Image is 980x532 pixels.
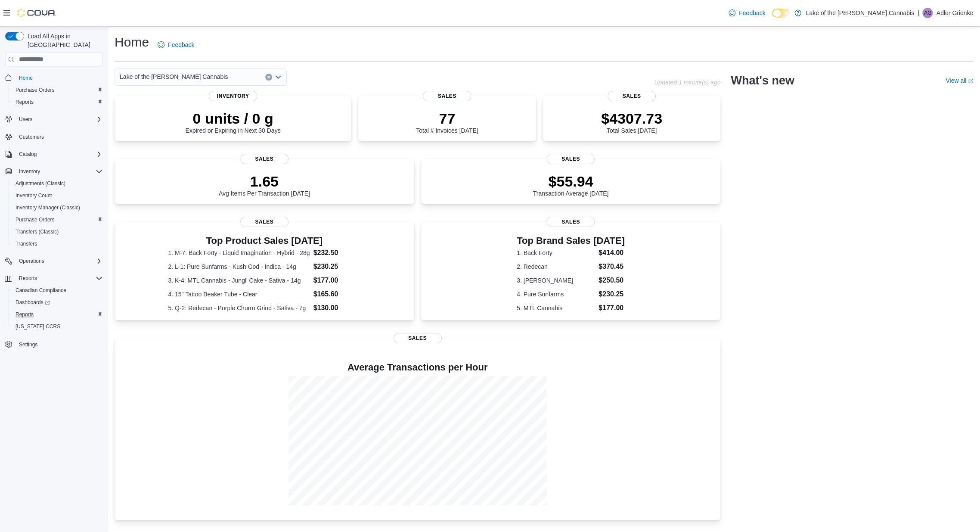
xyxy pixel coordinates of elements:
[599,303,625,313] dd: $177.00
[240,154,288,164] span: Sales
[19,134,44,140] span: Customers
[16,132,47,142] a: Customers
[12,190,56,201] a: Inventory Count
[12,190,102,201] span: Inventory Count
[19,341,37,348] span: Settings
[186,110,281,127] p: 0 units / 0 g
[12,297,102,308] span: Dashboards
[168,276,310,285] dt: 3. K-4: MTL Cannabis - Jungl' Cake - Sativa - 14g
[16,99,34,106] span: Reports
[16,323,60,330] span: [US_STATE] CCRS
[546,154,595,164] span: Sales
[168,290,310,299] dt: 4. 15" Tattoo Beaker Tube - Clear
[517,276,595,285] dt: 3. [PERSON_NAME]
[12,227,102,237] span: Transfers (Classic)
[313,289,360,299] dd: $165.60
[739,9,765,17] span: Feedback
[154,36,198,53] a: Feedback
[19,116,32,123] span: Users
[12,239,40,249] a: Transfers
[12,309,37,320] a: Reports
[2,338,106,350] button: Settings
[115,34,149,51] h1: Home
[313,275,360,286] dd: $177.00
[9,308,106,320] button: Reports
[423,91,471,101] span: Sales
[517,249,595,257] dt: 1. Back Forty
[599,248,625,258] dd: $414.00
[16,131,102,142] span: Customers
[12,285,70,296] a: Canadian Compliance
[533,173,609,190] p: $55.94
[168,40,194,49] span: Feedback
[12,215,58,225] a: Purchase Orders
[168,262,310,271] dt: 2. L-1: Pure Sunfarms - Kush God - Indica - 14g
[2,131,106,143] button: Customers
[416,110,478,134] div: Total # Invoices [DATE]
[12,97,102,107] span: Reports
[168,236,360,246] h3: Top Product Sales [DATE]
[16,180,65,187] span: Adjustments (Classic)
[17,9,56,17] img: Cova
[19,168,40,175] span: Inventory
[2,113,106,125] button: Users
[12,85,58,95] a: Purchase Orders
[16,256,102,266] span: Operations
[12,215,102,225] span: Purchase Orders
[5,68,102,373] nav: Complex example
[936,8,973,18] p: Adler Grienke
[968,78,973,84] svg: External link
[16,228,59,235] span: Transfers (Classic)
[9,226,106,238] button: Transfers (Classic)
[517,304,595,312] dt: 5. MTL Cannabis
[120,72,228,82] span: Lake of the [PERSON_NAME] Cannabis
[806,8,914,18] p: Lake of the [PERSON_NAME] Cannabis
[2,255,106,267] button: Operations
[772,9,790,18] input: Dark Mode
[12,297,53,308] a: Dashboards
[601,110,662,127] p: $4307.73
[12,285,102,296] span: Canadian Compliance
[2,165,106,177] button: Inventory
[16,311,34,318] span: Reports
[16,240,37,247] span: Transfers
[9,96,106,108] button: Reports
[16,216,55,223] span: Purchase Orders
[12,239,102,249] span: Transfers
[946,77,973,84] a: View allExternal link
[16,87,55,93] span: Purchase Orders
[394,333,442,343] span: Sales
[16,166,102,177] span: Inventory
[121,362,713,373] h4: Average Transactions per Hour
[9,320,106,333] button: [US_STATE] CCRS
[313,303,360,313] dd: $130.00
[9,214,106,226] button: Purchase Orders
[9,238,106,250] button: Transfers
[12,178,69,189] a: Adjustments (Classic)
[599,289,625,299] dd: $230.25
[517,262,595,271] dt: 2. Redecan
[12,97,37,107] a: Reports
[9,284,106,296] button: Canadian Compliance
[533,173,609,197] div: Transaction Average [DATE]
[16,256,48,266] button: Operations
[16,114,102,124] span: Users
[12,202,84,213] a: Inventory Manager (Classic)
[19,258,44,264] span: Operations
[12,85,102,95] span: Purchase Orders
[168,304,310,312] dt: 5. Q-2: Redecan - Purple Churro Grind - Sativa - 7g
[265,74,272,81] button: Clear input
[16,166,43,177] button: Inventory
[313,248,360,258] dd: $232.50
[19,275,37,282] span: Reports
[16,273,40,283] button: Reports
[16,204,80,211] span: Inventory Manager (Classic)
[16,339,102,349] span: Settings
[922,8,933,18] div: Adler Grienke
[16,273,102,283] span: Reports
[16,73,36,83] a: Home
[924,8,931,18] span: AG
[209,91,257,101] span: Inventory
[168,249,310,257] dt: 1. M-7: Back Forty - Liquid Imagination - Hybrid - 28g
